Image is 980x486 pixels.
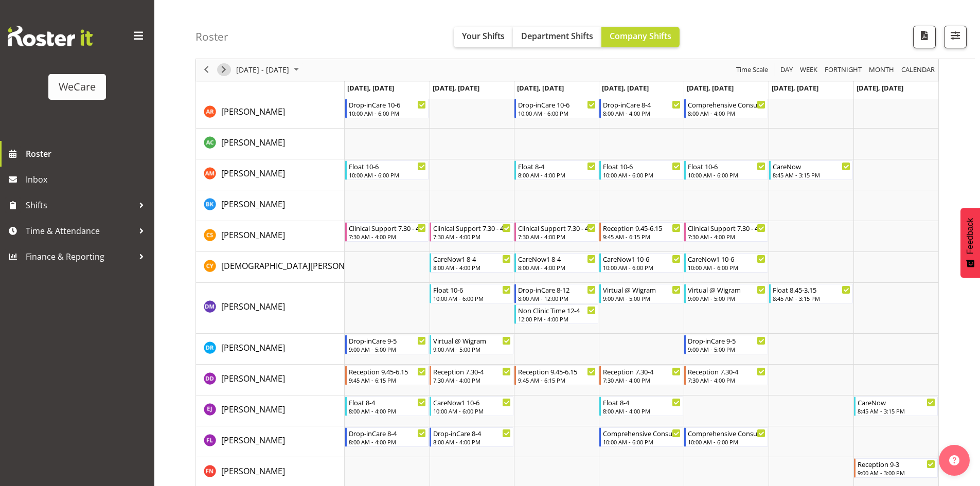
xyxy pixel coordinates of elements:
[599,366,683,385] div: Demi Dumitrean"s event - Reception 7.30-4 Begin From Thursday, November 20, 2025 at 7:30:00 AM GM...
[196,395,345,426] td: Ella Jarvis resource
[196,365,345,395] td: Demi Dumitrean resource
[196,129,345,159] td: Andrew Casburn resource
[221,136,285,149] a: [PERSON_NAME]
[433,335,511,346] div: Virtual @ Wigram
[221,404,285,415] span: [PERSON_NAME]
[599,253,683,273] div: Christianna Yu"s event - CareNow1 10-6 Begin From Thursday, November 20, 2025 at 10:00:00 AM GMT+...
[518,284,596,295] div: Drop-inCare 8-12
[26,172,149,187] span: Inbox
[518,294,596,302] div: 8:00 AM - 12:00 PM
[601,27,680,47] button: Company Shifts
[518,263,596,272] div: 8:00 AM - 4:00 PM
[688,232,765,241] div: 7:30 AM - 4:00 PM
[454,27,513,47] button: Your Shifts
[514,160,598,180] div: Ashley Mendoza"s event - Float 8-4 Begin From Wednesday, November 19, 2025 at 8:00:00 AM GMT+13:0...
[349,397,426,407] div: Float 8-4
[221,341,285,354] a: [PERSON_NAME]
[345,366,429,385] div: Demi Dumitrean"s event - Reception 9.45-6.15 Begin From Monday, November 17, 2025 at 9:45:00 AM G...
[688,376,765,384] div: 7:30 AM - 4:00 PM
[349,366,426,376] div: Reception 9.45-6.15
[900,64,936,77] span: calendar
[433,83,479,93] span: [DATE], [DATE]
[858,459,935,469] div: Reception 9-3
[514,366,598,385] div: Demi Dumitrean"s event - Reception 9.45-6.15 Begin From Wednesday, November 19, 2025 at 9:45:00 A...
[858,397,935,407] div: CareNow
[433,397,511,407] div: CareNow1 10-6
[688,428,765,438] div: Comprehensive Consult 10-6
[221,465,285,477] a: [PERSON_NAME]
[867,64,896,77] button: Timeline Month
[518,315,596,323] div: 12:00 PM - 4:00 PM
[518,171,596,179] div: 8:00 AM - 4:00 PM
[221,372,285,385] a: [PERSON_NAME]
[433,223,511,233] div: Clinical Support 7.30 - 4
[196,283,345,334] td: Deepti Mahajan resource
[196,98,345,129] td: Andrea Ramirez resource
[221,260,374,272] a: [DEMOGRAPHIC_DATA][PERSON_NAME]
[433,263,511,272] div: 8:00 AM - 4:00 PM
[688,284,765,295] div: Virtual @ Wigram
[773,284,850,295] div: Float 8.45-3.15
[735,64,769,77] span: Time Scale
[345,99,429,118] div: Andrea Ramirez"s event - Drop-inCare 10-6 Begin From Monday, November 17, 2025 at 10:00:00 AM GMT...
[433,438,511,446] div: 8:00 AM - 4:00 PM
[430,427,513,447] div: Felize Lacson"s event - Drop-inCare 8-4 Begin From Tuesday, November 18, 2025 at 8:00:00 AM GMT+1...
[196,159,345,190] td: Ashley Mendoza resource
[514,284,598,303] div: Deepti Mahajan"s event - Drop-inCare 8-12 Begin From Wednesday, November 19, 2025 at 8:00:00 AM G...
[688,171,765,179] div: 10:00 AM - 6:00 PM
[769,160,853,180] div: Ashley Mendoza"s event - CareNow Begin From Saturday, November 22, 2025 at 8:45:00 AM GMT+13:00 E...
[684,253,768,273] div: Christianna Yu"s event - CareNow1 10-6 Begin From Friday, November 21, 2025 at 10:00:00 AM GMT+13...
[349,438,426,446] div: 8:00 AM - 4:00 PM
[430,397,513,416] div: Ella Jarvis"s event - CareNow1 10-6 Begin From Tuesday, November 18, 2025 at 10:00:00 AM GMT+13:0...
[430,253,513,273] div: Christianna Yu"s event - CareNow1 8-4 Begin From Tuesday, November 18, 2025 at 8:00:00 AM GMT+13:...
[433,345,511,353] div: 9:00 AM - 5:00 PM
[900,64,937,77] button: Month
[603,254,681,264] div: CareNow1 10-6
[688,335,765,346] div: Drop-inCare 9-5
[913,26,936,48] button: Download a PDF of the roster according to the set date range.
[221,260,374,272] span: [DEMOGRAPHIC_DATA][PERSON_NAME]
[599,160,683,180] div: Ashley Mendoza"s event - Float 10-6 Begin From Thursday, November 20, 2025 at 10:00:00 AM GMT+13:...
[349,161,426,171] div: Float 10-6
[602,83,649,93] span: [DATE], [DATE]
[196,426,345,457] td: Felize Lacson resource
[518,366,596,376] div: Reception 9.45-6.15
[688,294,765,302] div: 9:00 AM - 5:00 PM
[221,434,285,446] a: [PERSON_NAME]
[798,64,819,77] button: Timeline Week
[599,427,683,447] div: Felize Lacson"s event - Comprehensive Consult 10-6 Begin From Thursday, November 20, 2025 at 10:0...
[345,160,429,180] div: Ashley Mendoza"s event - Float 10-6 Begin From Monday, November 17, 2025 at 10:00:00 AM GMT+13:00...
[514,222,598,242] div: Catherine Stewart"s event - Clinical Support 7.30 - 4 Begin From Wednesday, November 19, 2025 at ...
[603,223,681,233] div: Reception 9.45-6.15
[735,64,770,77] button: Time Scale
[517,83,564,93] span: [DATE], [DATE]
[610,30,671,42] span: Company Shifts
[688,263,765,272] div: 10:00 AM - 6:00 PM
[235,64,290,77] span: [DATE] - [DATE]
[858,469,935,477] div: 9:00 AM - 3:00 PM
[773,161,850,171] div: CareNow
[217,64,231,77] button: Next
[603,263,681,272] div: 10:00 AM - 6:00 PM
[195,31,228,43] h4: Roster
[196,221,345,252] td: Catherine Stewart resource
[603,284,681,295] div: Virtual @ Wigram
[684,427,768,447] div: Felize Lacson"s event - Comprehensive Consult 10-6 Begin From Friday, November 21, 2025 at 10:00:...
[684,160,768,180] div: Ashley Mendoza"s event - Float 10-6 Begin From Friday, November 21, 2025 at 10:00:00 AM GMT+13:00...
[430,366,513,385] div: Demi Dumitrean"s event - Reception 7.30-4 Begin From Tuesday, November 18, 2025 at 7:30:00 AM GMT...
[26,223,134,239] span: Time & Attendance
[514,99,598,118] div: Andrea Ramirez"s event - Drop-inCare 10-6 Begin From Wednesday, November 19, 2025 at 10:00:00 AM ...
[684,366,768,385] div: Demi Dumitrean"s event - Reception 7.30-4 Begin From Friday, November 21, 2025 at 7:30:00 AM GMT+...
[949,455,959,465] img: help-xxl-2.png
[233,59,305,81] div: November 17 - 23, 2025
[433,366,511,376] div: Reception 7.30-4
[221,229,285,241] a: [PERSON_NAME]
[688,438,765,446] div: 10:00 AM - 6:00 PM
[196,334,345,365] td: Deepti Raturi resource
[688,345,765,353] div: 9:00 AM - 5:00 PM
[858,407,935,415] div: 8:45 AM - 3:15 PM
[854,397,938,416] div: Ella Jarvis"s event - CareNow Begin From Sunday, November 23, 2025 at 8:45:00 AM GMT+13:00 Ends A...
[221,167,285,179] a: [PERSON_NAME]
[433,294,511,302] div: 10:00 AM - 6:00 PM
[518,305,596,315] div: Non Clinic Time 12-4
